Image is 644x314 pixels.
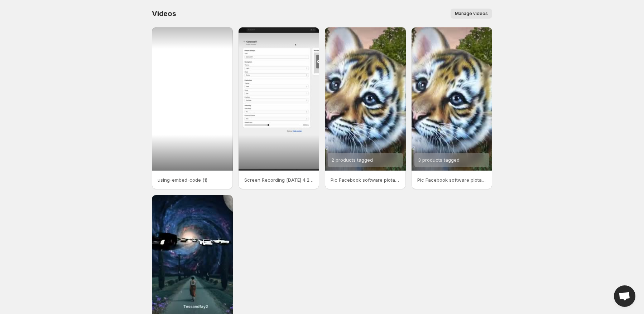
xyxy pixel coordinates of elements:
[455,11,488,16] span: Manage videos
[244,176,314,183] p: Screen Recording [DATE] 4.21.12 PM
[417,176,487,183] p: Pic Facebook software plotagraph
[451,9,492,19] button: Manage videos
[614,285,635,307] div: Open chat
[158,176,227,183] p: using-embed-code (1)
[418,157,460,163] span: 3 products tagged
[331,176,400,183] p: Pic Facebook software plotagraph
[152,9,176,18] span: Videos
[331,157,373,163] span: 2 products tagged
